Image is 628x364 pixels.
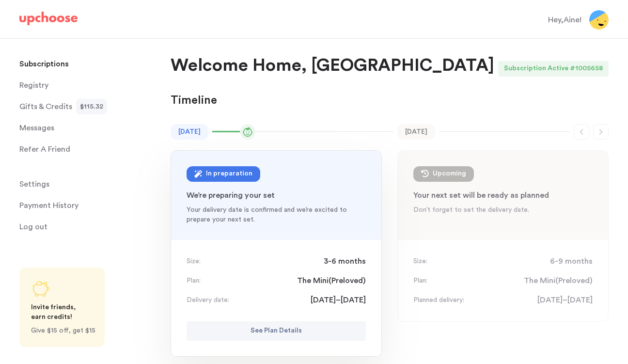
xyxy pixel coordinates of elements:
a: Gifts & Credits$115.32 [19,97,159,116]
a: Messages [19,118,159,138]
span: The Mini ( Preloved ) [524,275,593,286]
a: Settings [19,174,159,194]
span: [DATE]–[DATE] [537,294,593,306]
p: Your delivery date is confirmed and we’re excited to prepare your next set. [187,205,366,224]
a: Share UpChoose [19,268,105,347]
span: Settings [19,174,49,194]
p: Size: [413,256,427,266]
a: UpChoose [19,12,78,30]
span: 6-9 months [550,255,593,267]
p: Timeline [171,93,217,109]
a: Log out [19,217,159,237]
span: 3-6 months [324,255,366,267]
p: Subscriptions [19,54,69,74]
a: Refer A Friend [19,140,159,159]
div: In preparation [206,168,252,180]
span: $115.32 [80,99,103,114]
div: Subscription Active [498,61,570,77]
p: Size: [187,256,201,266]
span: Messages [19,118,54,138]
p: Don’t forget to set the delivery date. [413,205,593,215]
span: Log out [19,217,47,237]
p: We’re preparing your set [187,190,366,201]
p: Delivery date: [187,295,229,305]
p: Plan: [413,276,427,285]
a: Registry [19,76,159,95]
p: Your next set will be ready as planned [413,190,593,201]
div: Upcoming [433,168,466,180]
span: Registry [19,76,48,95]
time: [DATE] [397,124,435,140]
span: The Mini ( Preloved ) [297,275,366,286]
a: Payment History [19,196,159,215]
time: [DATE] [171,124,208,140]
button: See Plan Details [187,321,366,341]
a: Subscriptions [19,54,159,74]
p: Plan: [187,276,201,285]
p: See Plan Details [251,325,302,337]
p: Refer A Friend [19,140,70,159]
p: Planned delivery: [413,295,464,305]
div: Hey, Aine ! [548,14,581,26]
span: [DATE]–[DATE] [311,294,366,306]
span: Gifts & Credits [19,97,72,116]
div: # 1005658 [570,61,609,77]
p: Welcome Home, [GEOGRAPHIC_DATA] [171,54,494,78]
img: UpChoose [19,12,78,25]
p: Payment History [19,196,78,215]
